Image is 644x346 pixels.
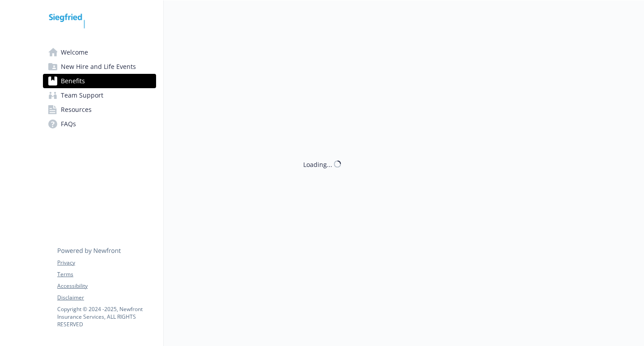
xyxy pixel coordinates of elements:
[57,259,156,267] a: Privacy
[61,45,88,60] span: Welcome
[61,88,103,103] span: Team Support
[57,305,156,328] p: Copyright © 2024 - 2025 , Newfront Insurance Services, ALL RIGHTS RESERVED
[61,60,136,74] span: New Hire and Life Events
[43,45,156,60] a: Welcome
[43,60,156,74] a: New Hire and Life Events
[61,117,76,131] span: FAQs
[57,270,156,278] a: Terms
[43,103,156,117] a: Resources
[43,74,156,88] a: Benefits
[43,88,156,103] a: Team Support
[57,282,156,290] a: Accessibility
[303,159,332,169] div: Loading...
[61,74,85,88] span: Benefits
[57,294,156,302] a: Disclaimer
[61,103,92,117] span: Resources
[43,117,156,131] a: FAQs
